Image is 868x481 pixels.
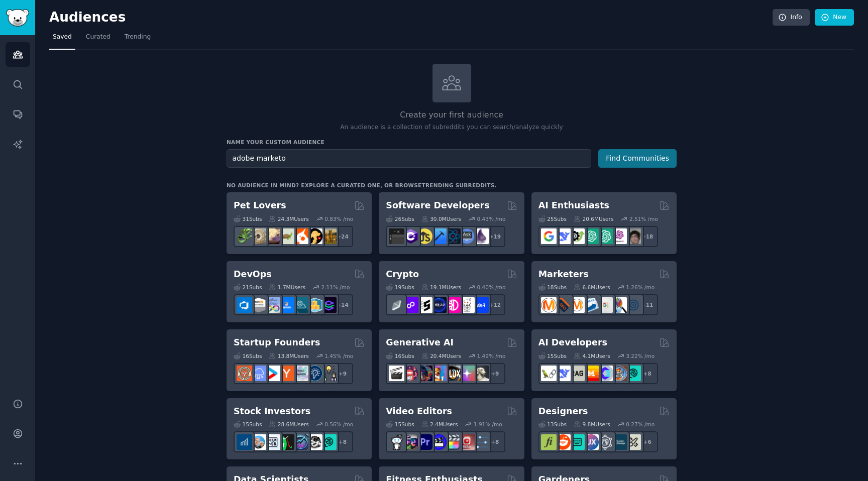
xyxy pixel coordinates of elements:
div: No audience in mind? Explore a curated one, or browse . [227,182,497,189]
img: dividends [237,434,252,450]
div: 13 Sub s [538,421,567,428]
img: ethfinance [389,297,404,313]
div: 21 Sub s [234,284,262,291]
img: EntrepreneurRideAlong [237,366,252,381]
img: aivideo [389,366,404,381]
img: CryptoNews [459,297,475,313]
img: cockatiel [293,228,308,244]
img: dogbreed [321,228,337,244]
div: 20.4M Users [421,352,461,359]
div: 1.49 % /mo [477,352,506,359]
img: OpenAIDev [611,228,627,244]
img: web3 [431,297,447,313]
div: 0.43 % /mo [477,215,506,222]
div: + 14 [332,294,353,315]
img: Forex [265,434,280,450]
button: Find Communities [598,149,677,168]
img: AskComputerScience [459,228,475,244]
img: MarketingResearch [611,297,627,313]
h2: DevOps [234,268,272,281]
div: 2.11 % /mo [321,284,350,291]
div: + 8 [484,431,505,452]
img: MistralAI [583,366,599,381]
img: indiehackers [293,366,308,381]
img: googleads [597,297,613,313]
img: defiblockchain [445,297,461,313]
img: learndesign [611,434,627,450]
div: 1.91 % /mo [474,421,502,428]
div: + 9 [332,363,353,384]
div: 2.51 % /mo [629,215,658,222]
div: 26 Sub s [386,215,414,222]
img: Entrepreneurship [307,366,322,381]
img: GummySearch logo [6,9,29,27]
img: learnjavascript [417,228,432,244]
img: azuredevops [237,297,252,313]
span: Saved [53,33,72,42]
img: editors [403,434,418,450]
img: StocksAndTrading [293,434,308,450]
img: GoogleGeminiAI [541,228,557,244]
p: An audience is a collection of subreddits you can search/analyze quickly [227,123,677,132]
div: + 18 [637,226,658,247]
img: starryai [459,366,475,381]
div: 25 Sub s [538,215,567,222]
div: 20.6M Users [574,215,613,222]
img: deepdream [417,366,432,381]
img: postproduction [473,434,489,450]
img: PetAdvice [307,228,322,244]
div: + 9 [484,363,505,384]
h2: AI Developers [538,336,607,349]
img: AItoolsCatalog [569,228,585,244]
img: ethstaker [417,297,432,313]
div: 0.40 % /mo [477,284,506,291]
a: Curated [82,29,114,50]
img: UXDesign [583,434,599,450]
div: 19.1M Users [421,284,461,291]
div: 24.3M Users [269,215,308,222]
div: 15 Sub s [386,421,414,428]
a: Info [773,9,810,26]
div: + 12 [484,294,505,315]
h2: Designers [538,405,588,418]
img: LangChain [541,366,557,381]
div: 3.22 % /mo [626,352,655,359]
div: 4.1M Users [574,352,610,359]
img: turtle [279,228,294,244]
img: content_marketing [541,297,557,313]
img: SaaS [251,366,266,381]
img: dalle2 [403,366,418,381]
h2: AI Enthusiasts [538,199,609,212]
img: Youtubevideo [459,434,475,450]
img: premiere [417,434,432,450]
img: 0xPolygon [403,297,418,313]
img: herpetology [237,228,252,244]
h2: Stock Investors [234,405,310,418]
h2: Generative AI [386,336,454,349]
img: leopardgeckos [265,228,280,244]
img: chatgpt_prompts_ [597,228,613,244]
div: 1.26 % /mo [626,284,655,291]
img: typography [541,434,557,450]
h3: Name your custom audience [227,139,677,146]
h2: Pet Lovers [234,199,286,212]
h2: Startup Founders [234,336,320,349]
img: DeepSeek [555,366,571,381]
div: 9.8M Users [574,421,610,428]
img: Emailmarketing [583,297,599,313]
img: ValueInvesting [251,434,266,450]
img: ArtificalIntelligence [625,228,641,244]
img: UI_Design [569,434,585,450]
div: 6.6M Users [574,284,610,291]
div: + 19 [484,226,505,247]
img: Trading [279,434,294,450]
div: 0.27 % /mo [626,421,655,428]
img: Rag [569,366,585,381]
div: 1.45 % /mo [324,352,353,359]
img: defi_ [473,297,489,313]
img: finalcutpro [445,434,461,450]
span: Trending [125,33,151,42]
h2: Video Editors [386,405,452,418]
h2: Audiences [49,10,773,26]
h2: Software Developers [386,199,489,212]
